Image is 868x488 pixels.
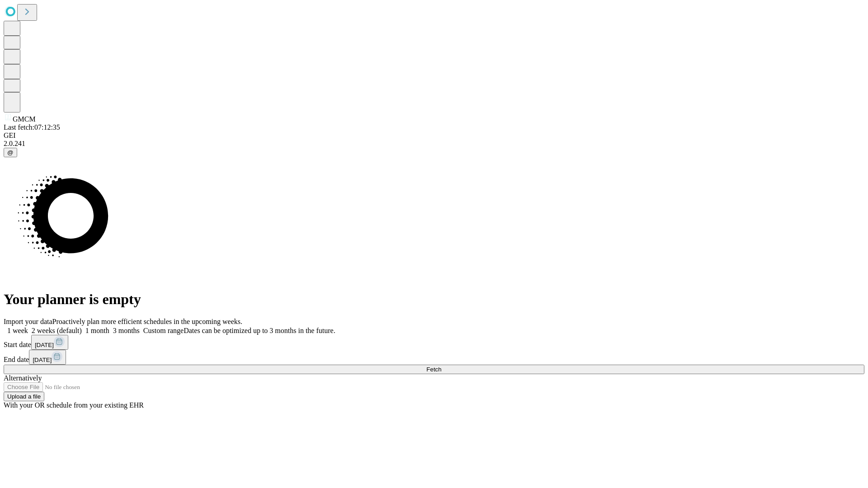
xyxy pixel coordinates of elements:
[4,374,42,382] span: Alternatively
[4,335,864,350] div: Start date
[143,327,184,334] span: Custom range
[32,327,82,334] span: 2 weeks (default)
[35,342,54,348] span: [DATE]
[4,291,864,308] h1: Your planner is empty
[4,401,144,409] span: With your OR schedule from your existing EHR
[4,365,864,374] button: Fetch
[7,327,28,334] span: 1 week
[13,115,36,123] span: GMCM
[4,148,17,157] button: @
[184,327,335,334] span: Dates can be optimized up to 3 months in the future.
[7,149,14,156] span: @
[4,131,864,140] div: GEI
[52,318,242,325] span: Proactively plan more efficient schedules in the upcoming weeks.
[4,392,44,401] button: Upload a file
[4,140,864,148] div: 2.0.241
[4,350,864,365] div: End date
[4,318,52,325] span: Import your data
[29,350,66,365] button: [DATE]
[113,327,140,334] span: 3 months
[33,357,52,363] span: [DATE]
[85,327,109,334] span: 1 month
[4,123,60,131] span: Last fetch: 07:12:35
[426,366,441,373] span: Fetch
[31,335,68,350] button: [DATE]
